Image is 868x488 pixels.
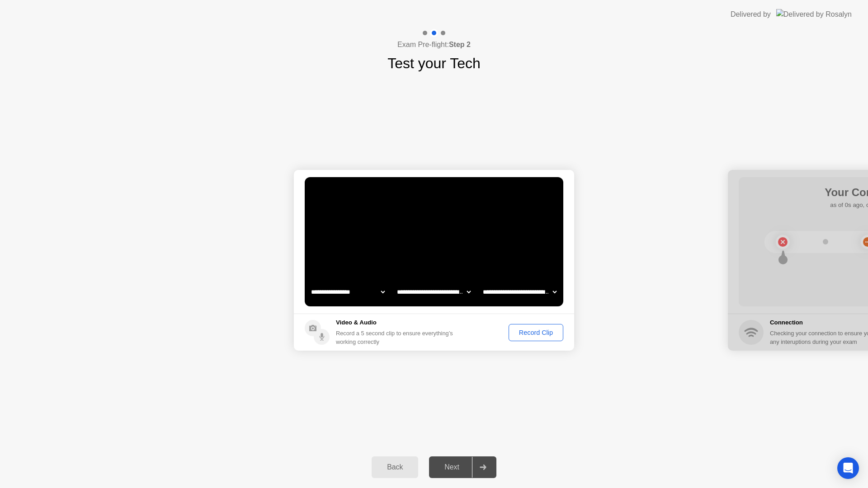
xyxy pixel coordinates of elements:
div: Open Intercom Messenger [837,457,859,479]
h5: Video & Audio [336,318,457,327]
div: Record Clip [512,329,560,336]
button: Next [429,456,496,478]
img: Delivered by Rosalyn [776,9,852,19]
div: Next [432,463,472,471]
div: Back [374,463,415,471]
b: Step 2 [449,41,471,48]
select: Available speakers [395,283,472,301]
button: Record Clip [509,324,563,341]
button: Back [372,456,418,478]
select: Available cameras [309,283,387,301]
h1: Test your Tech [387,52,481,74]
select: Available microphones [481,283,558,301]
div: Delivered by [731,9,771,20]
div: Record a 5 second clip to ensure everything’s working correctly [336,329,457,346]
h4: Exam Pre-flight: [397,39,471,50]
